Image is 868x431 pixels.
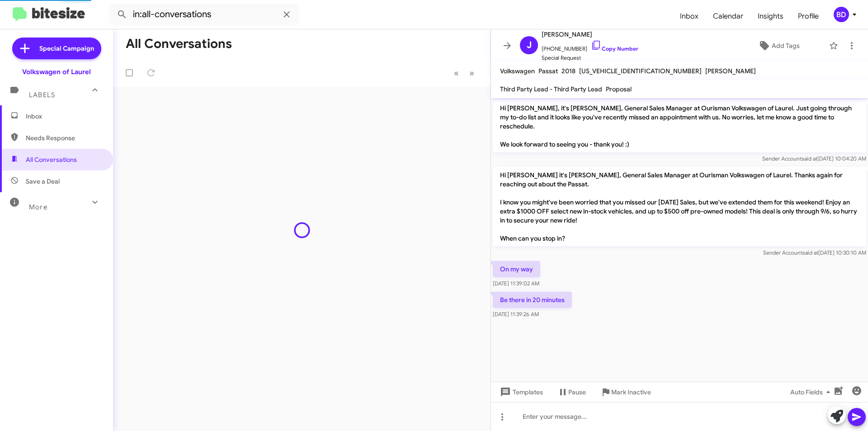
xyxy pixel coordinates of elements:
input: Search [109,4,299,25]
span: [DATE] 11:39:26 AM [493,311,539,317]
button: Mark Inactive [593,384,658,400]
span: Mark Inactive [611,384,651,400]
span: « [454,67,459,79]
button: BD [826,7,858,22]
p: On my way [493,261,540,277]
span: Needs Response [26,133,103,142]
span: Labels [29,91,55,99]
span: » [469,67,474,79]
span: [PERSON_NAME] [542,29,638,40]
a: Copy Number [591,45,638,52]
span: Special Request [542,53,638,62]
span: Sender Account [DATE] 10:30:10 AM [763,249,866,256]
span: All Conversations [26,155,77,164]
span: [US_VEHICLE_IDENTIFICATION_NUMBER] [579,67,702,75]
span: More [29,203,47,211]
div: Volkswagen of Laurel [22,67,91,76]
span: 2018 [561,67,576,75]
span: Add Tags [772,38,800,54]
span: [PHONE_NUMBER] [542,40,638,53]
span: Special Campaign [39,44,94,53]
span: Sender Account [DATE] 10:04:20 AM [762,155,866,162]
span: Volkswagen [500,67,535,75]
span: Proposal [606,85,632,93]
span: J [527,38,532,52]
span: Save a Deal [26,177,60,186]
p: Hi [PERSON_NAME] it's [PERSON_NAME], General Sales Manager at Ourisman Volkswagen of Laurel. Than... [493,167,866,246]
span: said at [802,249,818,256]
a: Insights [750,3,791,29]
span: [PERSON_NAME] [705,67,756,75]
a: Profile [791,3,826,29]
nav: Page navigation example [449,64,480,82]
span: Passat [538,67,558,75]
span: Auto Fields [790,384,834,400]
a: Special Campaign [12,38,101,59]
span: Templates [498,384,543,400]
a: Calendar [706,3,750,29]
span: Pause [568,384,586,400]
a: Inbox [673,3,706,29]
span: Inbox [26,112,103,121]
span: said at [802,155,817,162]
button: Next [464,64,480,82]
h1: All Conversations [126,37,232,51]
span: Third Party Lead - Third Party Lead [500,85,602,93]
p: Hi [PERSON_NAME], it's [PERSON_NAME], General Sales Manager at Ourisman Volkswagen of Laurel. Jus... [493,100,866,152]
button: Previous [448,64,464,82]
button: Auto Fields [783,384,841,400]
button: Templates [491,384,550,400]
button: Add Tags [732,38,825,54]
span: [DATE] 11:39:02 AM [493,280,539,287]
div: BD [834,7,849,22]
p: Be there in 20 minutes [493,292,572,308]
button: Pause [550,384,593,400]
